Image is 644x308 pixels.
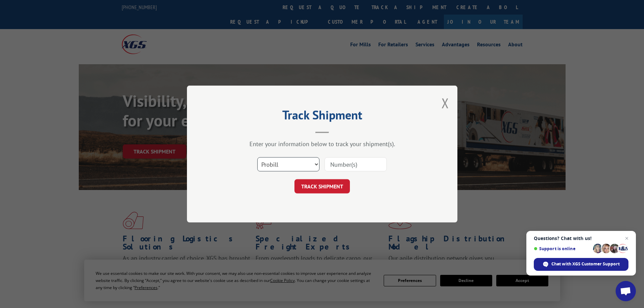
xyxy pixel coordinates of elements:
[551,261,620,267] span: Chat with XGS Customer Support
[616,281,636,301] div: Open chat
[294,179,350,193] button: TRACK SHIPMENT
[623,234,631,242] span: Close chat
[442,94,449,112] button: Close modal
[221,140,424,148] div: Enter your information below to track your shipment(s).
[221,110,424,123] h2: Track Shipment
[534,246,591,251] span: Support is online
[534,258,628,271] div: Chat with XGS Customer Support
[325,157,387,171] input: Number(s)
[534,236,628,241] span: Questions? Chat with us!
